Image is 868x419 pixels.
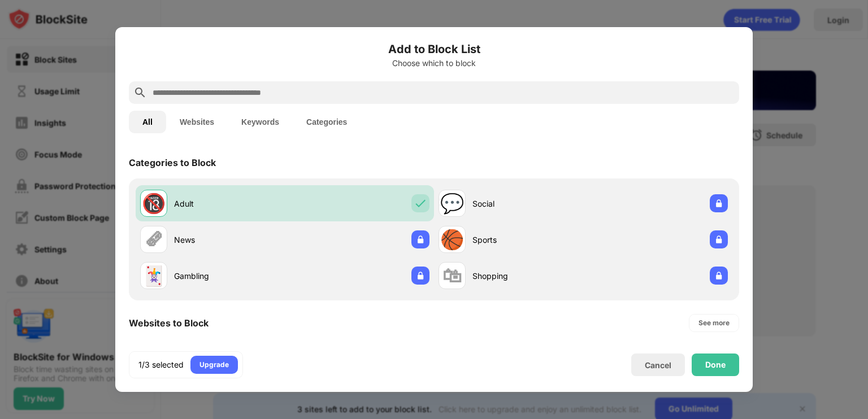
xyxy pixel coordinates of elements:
div: 🔞 [142,192,166,215]
div: 🗞 [144,228,163,251]
div: Social [472,198,583,209]
div: 🃏 [142,264,166,287]
div: Adult [174,198,285,209]
div: Sports [472,234,583,246]
div: 💬 [440,192,464,215]
div: Choose which to block [129,59,739,68]
div: 🛍 [442,264,462,287]
div: Done [705,360,726,369]
div: 1/3 selected [138,359,184,370]
div: Upgrade [199,359,229,370]
div: Websites to Block [129,317,209,329]
div: Cancel [645,360,671,370]
div: Shopping [472,270,583,282]
button: All [129,111,166,133]
div: See more [698,317,730,329]
button: Categories [293,111,361,133]
div: 🏀 [440,228,464,251]
h6: Add to Block List [129,41,739,58]
div: Gambling [174,270,285,282]
button: Keywords [228,111,293,133]
div: Categories to Block [129,157,216,168]
div: News [174,234,285,246]
img: search.svg [133,86,147,99]
button: Websites [166,111,228,133]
